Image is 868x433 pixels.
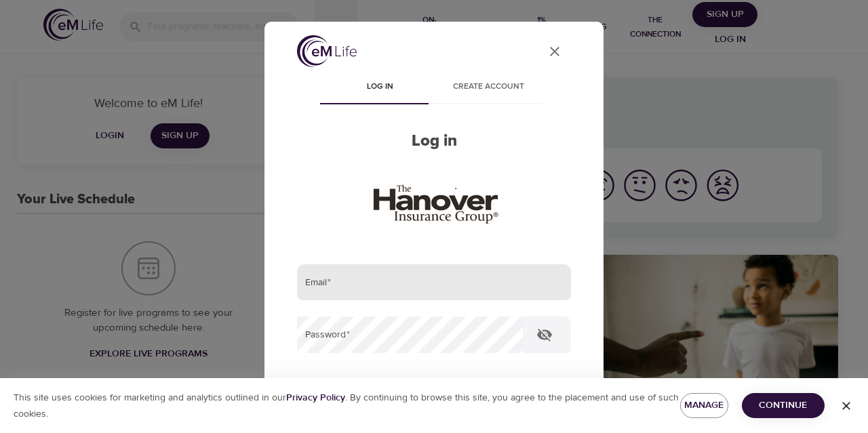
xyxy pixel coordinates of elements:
img: HIG_wordmrk_k.jpg [361,178,507,227]
button: close [538,35,571,68]
button: Forgot password [382,369,486,394]
b: Privacy Policy [286,392,345,404]
span: Forgot password [388,373,481,390]
img: logo [297,35,357,67]
span: Log in [334,80,426,94]
div: disabled tabs example [297,72,571,104]
span: Manage [691,397,717,414]
span: Continue [753,397,814,414]
span: Create account [442,80,534,94]
h2: Log in [297,131,571,151]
